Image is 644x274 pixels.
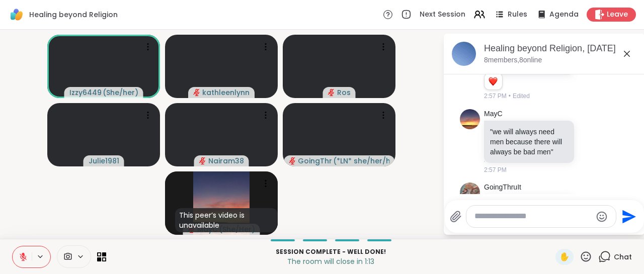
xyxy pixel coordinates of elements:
[193,171,250,235] img: MayC
[289,157,296,164] span: audio-muted
[508,10,527,20] span: Rules
[202,87,250,98] span: kathleenlynn
[298,156,332,166] span: GoingThruIt
[452,42,476,66] img: Healing beyond Religion, Sep 14
[460,109,480,129] img: https://sharewell-space-live.sfo3.digitaloceanspaces.com/user-generated/a1c011ed-61f9-4281-a9b7-8...
[460,182,480,203] img: https://sharewell-space-live.sfo3.digitaloceanspaces.com/user-generated/48fc4fc7-d9bc-4228-993b-a...
[559,251,570,263] span: ✋
[596,211,608,223] button: Emoji picker
[69,87,102,98] span: Izzy6449
[614,252,632,262] span: Chat
[616,205,639,228] button: Send
[484,55,542,65] p: 8 members, 8 online
[484,182,521,193] a: GoingThruIt
[420,10,465,20] span: Next Session
[484,165,507,174] span: 2:57 PM
[490,127,568,157] p: "we will always need men because there will always be bad men"
[337,87,351,98] span: Ros
[103,87,138,98] span: ( She/her )
[509,92,511,101] span: •
[208,156,244,166] span: Nairam38
[8,6,25,23] img: ShareWell Logomark
[484,92,507,101] span: 2:57 PM
[484,109,503,119] a: MayC
[29,10,118,20] span: Healing beyond Religion
[89,156,119,166] span: Julie1981
[333,156,389,166] span: ( *LN* she/her/hers )
[484,42,637,55] div: Healing beyond Religion, [DATE]
[513,92,530,101] span: Edited
[112,256,549,266] p: The room will close in 1:13
[328,89,335,96] span: audio-muted
[488,77,498,85] button: Reactions: love
[549,10,579,20] span: Agenda
[112,247,549,256] p: Session Complete - well done!
[175,208,278,232] div: This peer’s video is unavailable
[474,211,592,222] textarea: Type your message
[199,157,206,164] span: audio-muted
[485,73,502,89] div: Reaction list
[193,89,200,96] span: audio-muted
[607,10,628,20] span: Leave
